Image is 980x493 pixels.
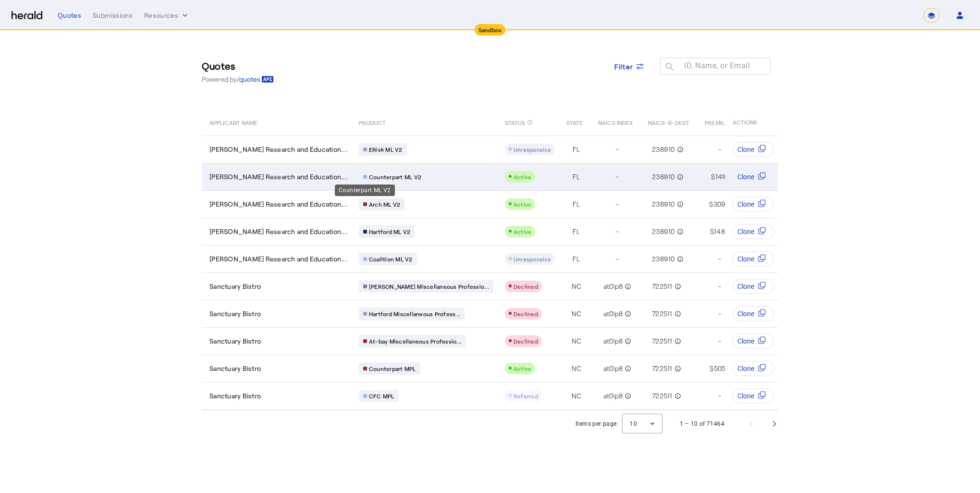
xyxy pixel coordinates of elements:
span: [PERSON_NAME] Research and Education... [209,172,347,182]
span: Counterpart MPL [369,365,416,372]
mat-icon: info_outline [675,227,684,236]
span: At-bay Miscellaneous Professio... [369,337,461,345]
span: Sanctuary Bistro [209,336,261,346]
span: Clone [737,282,754,291]
span: FL [573,254,580,264]
span: 5050 [714,364,730,373]
mat-icon: info_outline [623,391,631,401]
button: Next page [763,412,786,435]
span: Clone [737,336,754,346]
button: Clone [733,361,774,376]
span: Active [514,228,532,235]
span: - [718,282,721,291]
span: FL [573,227,580,236]
button: Clone [733,306,774,321]
span: 1484 [714,227,729,236]
mat-label: ID, Name, or Email [684,61,750,70]
button: Clone [733,224,774,239]
span: Declined [514,338,538,345]
p: Powered by [202,74,274,84]
span: Filter [614,62,634,72]
span: Hartford Miscellaneous Profess... [369,310,460,318]
span: ERisk ML V2 [369,146,403,153]
span: - [616,227,619,236]
mat-icon: info_outline [623,282,631,291]
mat-icon: info_outline [675,199,684,209]
span: $ [710,227,714,236]
span: [PERSON_NAME] Research and Education... [209,227,347,236]
span: Clone [737,145,754,154]
span: Sanctuary Bistro [209,364,261,373]
button: Clone [733,197,774,212]
span: Referred [514,393,538,399]
span: 1410 [715,172,728,182]
span: at0lp8 [603,282,623,291]
span: - [718,336,721,346]
span: - [616,254,619,264]
button: Clone [733,333,774,349]
span: at0lp8 [603,391,623,401]
a: /quotes [237,74,274,84]
div: Quotes [58,11,81,20]
span: Clone [737,172,754,182]
span: PRODUCT [359,117,386,127]
mat-icon: info_outline [675,172,684,182]
span: at0lp8 [603,336,623,346]
span: Counterpart ML V2 [369,173,421,181]
span: Hartford ML V2 [369,228,411,235]
span: Active [514,173,532,180]
span: at0lp8 [603,309,623,319]
button: Clone [733,251,774,267]
mat-icon: info_outline [673,391,681,401]
span: at0lp8 [603,364,623,373]
mat-icon: info_outline [673,336,681,346]
span: 238910 [652,145,675,154]
span: Sanctuary Bistro [209,391,261,401]
span: STATE [566,117,583,127]
div: Items per page: [576,419,618,429]
span: $ [710,364,713,373]
span: - [616,145,619,154]
span: $ [709,199,713,209]
mat-icon: info_outline [675,145,684,154]
span: Clone [737,309,754,319]
span: 238910 [652,199,675,209]
span: 722511 [652,336,673,346]
span: Sanctuary Bistro [209,309,261,319]
span: STATUS [505,117,526,127]
span: CFC MPL [369,392,394,400]
span: NC [572,336,582,346]
span: 722511 [652,282,673,291]
button: Clone [733,388,774,404]
mat-icon: search [660,62,676,74]
mat-icon: info_outline [675,254,684,264]
span: Declined [514,310,538,317]
span: - [718,145,721,154]
span: - [718,254,721,264]
span: PREMIUM [705,117,731,127]
span: NAICS INDEX [598,117,633,127]
span: NC [572,364,582,373]
span: - [616,172,619,182]
span: $ [711,172,715,182]
span: FL [573,145,580,154]
div: Sandbox [475,24,506,36]
mat-icon: info_outline [623,309,631,319]
div: Counterpart ML V2 [335,185,395,196]
mat-icon: info_outline [673,282,681,291]
span: 238910 [652,227,675,236]
span: 722511 [652,364,673,373]
span: FL [573,172,580,182]
span: 3094 [713,199,730,209]
span: Clone [737,227,754,236]
span: Clone [737,391,754,401]
span: [PERSON_NAME] Research and Education... [209,199,347,209]
mat-icon: info_outline [527,117,533,128]
span: NAICS-6-DIGIT [648,117,689,127]
span: Coalition ML V2 [369,255,413,263]
mat-icon: info_outline [673,309,681,319]
span: Declined [514,283,538,290]
span: [PERSON_NAME] Miscellaneous Professio... [369,283,489,290]
span: Unresponsive [514,256,551,262]
span: Clone [737,254,754,264]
